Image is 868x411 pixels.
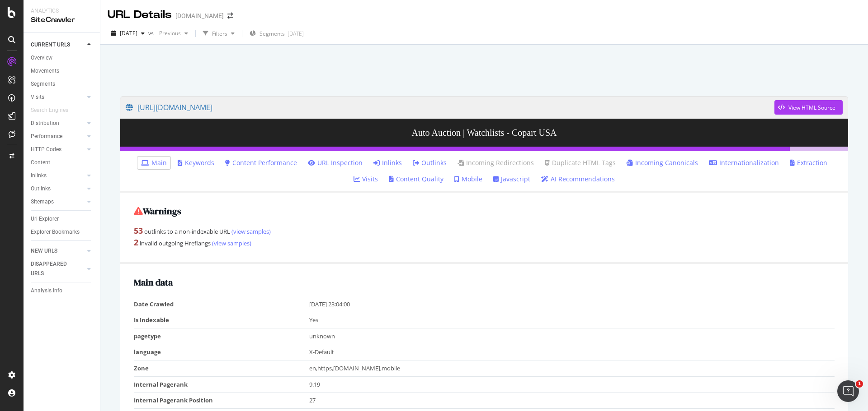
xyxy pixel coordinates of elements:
[354,175,378,184] a: Visits
[134,206,835,216] h2: Warnings
[31,246,85,256] a: NEW URLS
[413,158,447,167] a: Outlinks
[31,15,93,25] div: SiteCrawler
[389,175,443,184] a: Content Quality
[156,26,192,41] button: Previous
[31,158,50,167] div: Content
[134,277,835,287] h2: Main data
[837,380,859,402] iframe: Intercom live chat
[493,175,530,184] a: Javascript
[108,26,148,41] button: [DATE]
[541,175,615,184] a: AI Recommendations
[627,158,698,167] a: Incoming Canonicals
[31,132,62,141] div: Performance
[120,29,137,37] span: 2025 Aug. 16th
[134,360,309,376] td: Zone
[246,26,307,41] button: Segments[DATE]
[134,237,138,248] strong: 2
[175,11,224,20] div: [DOMAIN_NAME]
[31,246,57,256] div: NEW URLS
[31,286,62,296] div: Analysis Info
[31,106,77,115] a: Search Engines
[31,7,93,15] div: Analytics
[31,214,94,224] a: Url Explorer
[31,197,54,207] div: Sitemaps
[31,214,59,224] div: Url Explorer
[134,393,309,409] td: Internal Pagerank Position
[31,79,94,89] a: Segments
[31,184,51,194] div: Outlinks
[309,328,835,344] td: unknown
[31,53,52,63] div: Overview
[134,237,835,249] div: invalid outgoing Hreflangs
[178,158,214,167] a: Keywords
[156,29,181,37] span: Previous
[134,312,309,328] td: Is Indexable
[31,259,85,278] a: DISAPPEARED URLS
[373,158,402,167] a: Inlinks
[230,227,271,236] a: (view samples)
[31,92,85,102] a: Visits
[309,312,835,328] td: Yes
[31,66,59,76] div: Movements
[31,171,47,180] div: Inlinks
[31,79,55,89] div: Segments
[31,158,94,167] a: Content
[788,104,835,111] div: View HTML Source
[545,158,616,167] a: Duplicate HTML Tags
[309,296,835,312] td: [DATE] 23:04:00
[134,328,309,344] td: pagetype
[199,26,238,41] button: Filters
[212,30,227,37] div: Filters
[709,158,779,167] a: Internationalization
[856,380,863,388] span: 1
[31,119,85,128] a: Distribution
[31,227,80,237] div: Explorer Bookmarks
[120,119,848,147] h3: Auto Auction | Watchlists - Copart USA
[790,158,827,167] a: Extraction
[31,40,85,50] a: CURRENT URLS
[31,106,68,115] div: Search Engines
[454,175,482,184] a: Mobile
[31,259,76,278] div: DISAPPEARED URLS
[31,53,94,63] a: Overview
[774,100,843,115] button: View HTML Source
[108,7,172,23] div: URL Details
[134,225,835,237] div: outlinks to a non-indexable URL
[134,225,143,236] strong: 53
[31,286,94,296] a: Analysis Info
[141,158,167,167] a: Main
[134,296,309,312] td: Date Crawled
[31,171,85,180] a: Inlinks
[126,96,774,119] a: [URL][DOMAIN_NAME]
[309,376,835,393] td: 9.19
[309,344,835,360] td: X-Default
[134,376,309,393] td: Internal Pagerank
[31,145,85,154] a: HTTP Codes
[31,132,85,141] a: Performance
[227,13,233,19] div: arrow-right-arrow-left
[458,158,534,167] a: Incoming Redirections
[134,344,309,360] td: language
[31,145,61,154] div: HTTP Codes
[211,239,251,247] a: (view samples)
[288,30,304,37] div: [DATE]
[225,158,297,167] a: Content Performance
[309,393,835,409] td: 27
[31,227,94,237] a: Explorer Bookmarks
[31,40,70,50] div: CURRENT URLS
[309,360,835,376] td: en,https,[DOMAIN_NAME],mobile
[31,119,59,128] div: Distribution
[31,66,94,76] a: Movements
[259,30,285,37] span: Segments
[31,197,85,207] a: Sitemaps
[31,92,44,102] div: Visits
[31,184,85,194] a: Outlinks
[308,158,363,167] a: URL Inspection
[148,29,156,37] span: vs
